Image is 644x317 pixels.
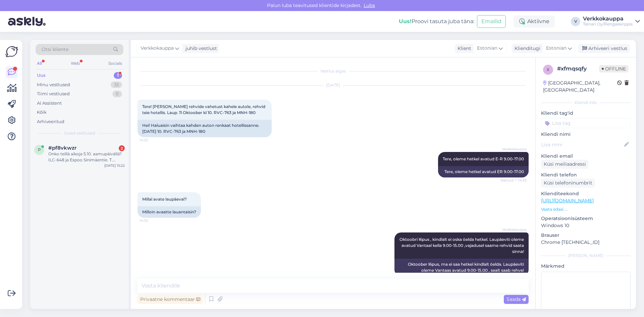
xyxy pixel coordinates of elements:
[541,206,631,212] p: Vaata edasi ...
[583,21,633,27] div: Teinari Oy/Rengaskirppis
[541,171,631,178] p: Kliendi telefon
[541,263,631,270] p: Märkmed
[541,253,631,259] div: [PERSON_NAME]
[543,80,617,94] div: [GEOGRAPHIC_DATA], [GEOGRAPHIC_DATA]
[48,145,76,151] span: #pf8vkwzr
[541,190,631,197] p: Klienditeekond
[541,118,631,128] input: Lisa tag
[547,67,549,72] span: x
[477,45,497,52] span: Estonian
[477,15,506,28] button: Emailid
[37,109,47,116] div: Kõik
[500,178,527,183] span: Nähtud ✓ 14:33
[514,15,555,28] div: Aktiivne
[64,130,95,136] span: Uued vestlused
[557,65,599,73] div: # xfmqsqfy
[107,59,123,68] div: Socials
[541,198,594,204] a: [URL][DOMAIN_NAME]
[399,18,412,24] b: Uus!
[501,227,527,232] span: Verkkokauppa
[112,91,122,97] div: 0
[362,2,377,8] span: Luba
[138,206,201,218] div: Milloin avaatte lauantaisin?
[138,82,529,88] div: [DATE]
[541,232,631,239] p: Brauser
[5,45,18,58] img: Askly Logo
[142,197,187,202] span: Millal avate laupäeval?
[599,65,629,72] span: Offline
[36,59,43,68] div: All
[438,166,529,177] div: Tere, oleme hetkel avatud ER 9.00-17.00
[541,100,631,106] div: Kliendi info
[583,16,640,27] a: VerkkokauppaTeinari Oy/Rengaskirppis
[501,147,527,152] span: Verkkokauppa
[541,153,631,160] p: Kliendi email
[37,100,62,107] div: AI Assistent
[114,72,122,79] div: 1
[37,82,70,88] div: Minu vestlused
[541,215,631,222] p: Operatsioonisüsteem
[138,120,272,137] div: Hei! Haluaisin vaihtaa kahden auton renkaat hotellissanne. [DATE] 10. RVC-763 ja MNH-180
[42,46,68,53] span: Otsi kliente
[69,59,81,68] div: Web
[512,45,540,52] div: Klienditugi
[541,160,589,169] div: Küsi meiliaadressi
[111,82,122,88] div: 33
[183,45,217,52] div: juhib vestlust
[142,104,266,115] span: Tere! [PERSON_NAME] rehvide vahetust kahele autole, rehvid teie hotellis. Laup. 11 Oktoober kl 10...
[104,163,125,168] div: [DATE] 15:22
[541,141,623,148] input: Lisa nimi
[399,237,525,254] span: Oktoobri l6pus , kindlalt ei oska öelda hetkel. Laupäeviti oleme avatud Vantaal kella 9.00-15.00 ...
[141,45,174,52] span: Verkkokauppa
[37,72,46,79] div: Uus
[140,218,165,223] span: 14:34
[138,68,529,74] div: Vestlus algas
[119,145,125,151] div: 2
[399,17,474,25] div: Proovi tasuta juba täna:
[583,16,633,21] div: Verkkokauppa
[140,138,165,143] span: 14:22
[541,178,595,188] div: Küsi telefoninumbrit
[506,296,526,302] span: Saada
[38,147,41,152] span: p
[455,45,471,52] div: Klient
[48,151,125,163] div: Onko teillä aikoja 5.10. aamupäivällä? ILC-648 ja Espoo Sinimäentie. T. [PERSON_NAME]
[138,295,203,304] div: Privaatne kommentaar
[541,131,631,138] p: Kliendi nimi
[571,17,580,26] div: V
[541,239,631,246] p: Chrome [TECHNICAL_ID]
[394,259,529,276] div: Oktoober l6pus, ma ei saa hetkel kindlalt öelda. Laupäeviti oleme Vantaas avatud 9.00-15.00 , sea...
[37,91,70,97] div: Tiimi vestlused
[541,110,631,117] p: Kliendi tag'id
[37,118,64,125] div: Arhiveeritud
[578,44,630,53] div: Arhiveeri vestlus
[443,156,524,161] span: Tere, oleme hetkel avatud E-R 9.00-17.00
[546,45,567,52] span: Estonian
[541,222,631,229] p: Windows 10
